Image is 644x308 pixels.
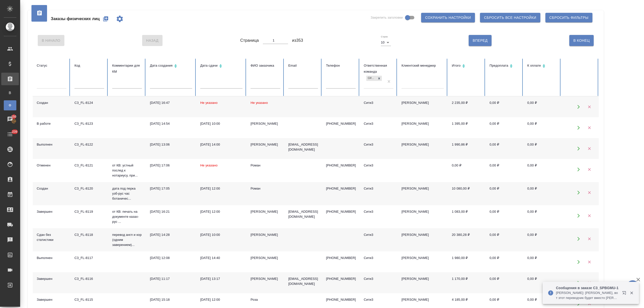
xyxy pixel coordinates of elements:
p: [PHONE_NUMBER] [326,163,356,168]
div: Отменен [37,163,66,168]
button: Сохранить настройки [421,13,475,22]
div: C3_FL-8124 [74,100,104,105]
div: Сити3 [364,163,393,168]
td: [PERSON_NAME] [397,117,448,138]
button: Открыть [573,122,584,133]
div: [PERSON_NAME] [251,232,280,237]
button: 🙏 [626,280,639,293]
div: Клиентский менеджер [401,63,444,69]
div: C3_FL-8117 [74,255,104,260]
button: Удалить [584,234,594,244]
div: Email [288,63,318,69]
span: Сбросить фильтры [549,15,588,21]
td: [PERSON_NAME] [397,251,448,272]
div: [DATE] 10:00 [200,232,243,237]
div: [DATE] 12:00 [200,186,243,191]
span: Страница [240,37,259,43]
td: 0,00 ₽ [486,159,523,182]
div: [DATE] 14:00 [200,142,243,147]
td: 0,00 ₽ [448,159,486,182]
div: [DATE] 12:00 [200,209,243,214]
td: 0,00 ₽ [486,205,523,228]
div: [DATE] 12:08 [150,255,192,260]
div: C3_FL-8120 [74,186,104,191]
div: Телефон [326,63,356,69]
div: Сити3 [364,255,393,260]
div: [DATE] 16:21 [150,209,192,214]
p: дата под перка узб-рус час ботаничес... [112,186,142,201]
span: Не указано [251,101,268,105]
div: ФИО заказчика [251,63,280,69]
button: Удалить [584,164,594,174]
span: Сохранить настройки [425,15,471,21]
span: В Конец [573,37,590,44]
div: [PERSON_NAME] [251,142,280,147]
td: 20 380,28 ₽ [448,228,486,251]
td: [PERSON_NAME] [397,138,448,159]
div: [DATE] 13:17 [200,276,243,281]
div: Сити3 [364,121,393,126]
div: Сити3 [364,142,393,147]
div: Создан [37,186,66,191]
p: [PHONE_NUMBER] [326,121,356,126]
p: [EMAIL_ADDRESS][DOMAIN_NAME] [288,276,318,286]
div: В работе [37,121,66,126]
div: [DATE] 17:05 [150,186,192,191]
div: Роман [251,163,280,168]
span: 239 [9,129,20,134]
button: Удалить [584,278,594,288]
div: [DATE] 14:40 [200,255,243,260]
td: 0,00 ₽ [486,96,523,117]
div: Сити3 [366,76,376,81]
span: 150 [8,114,20,119]
span: Заказы физических лиц [51,16,100,22]
div: C3_FL-8115 [74,297,104,302]
div: Сдан без статистики [37,232,66,242]
p: Сообщения в заказе C3_SPBGMU-1 [556,285,619,290]
span: Сбросить все настройки [484,15,536,21]
td: 0,00 ₽ [486,228,523,251]
span: Закрепить заголовки [371,15,403,20]
div: Сити3 [364,276,393,281]
td: 0,00 ₽ [486,272,523,293]
div: Сортировка [490,63,519,70]
button: Вперед [469,35,492,46]
a: 239 [1,128,19,141]
td: 0,00 ₽ [523,251,561,272]
div: [DATE] 16:47 [150,100,192,105]
button: Удалить [584,210,594,221]
p: [PHONE_NUMBER] [326,297,356,302]
div: Статус [37,63,66,69]
td: 0,00 ₽ [486,117,523,138]
td: 1 395,00 ₽ [448,117,486,138]
div: C3_FL-8119 [74,209,104,214]
td: 1 170,00 ₽ [448,272,486,293]
div: Роза [251,297,280,302]
td: 0,00 ₽ [486,182,523,205]
span: Не указано [200,163,218,167]
div: [DATE] 14:28 [150,232,192,237]
button: Удалить [584,122,594,133]
td: 0,00 ₽ [523,96,561,117]
button: Открыть [573,102,584,112]
div: Завершен [37,209,66,214]
div: C3_FL-8118 [74,232,104,237]
div: C3_FL-8121 [74,163,104,168]
td: [PERSON_NAME] [397,182,448,205]
button: Удалить [584,187,594,198]
p: перевод англ и кор (одним заверением)... [112,232,142,247]
button: Удалить [584,102,594,112]
p: [PHONE_NUMBER] [326,209,356,214]
button: Сбросить все настройки [480,13,540,22]
div: Выполнен [37,255,66,260]
td: 0,00 ₽ [486,138,523,159]
div: Сити3 [364,186,393,191]
td: 1 083,00 ₽ [448,205,486,228]
td: 0,00 ₽ [523,182,561,205]
td: [PERSON_NAME] [397,96,448,117]
div: [PERSON_NAME] [251,255,280,260]
div: Сортировка [527,63,557,70]
button: Открыть [573,234,584,244]
td: 1 980,00 ₽ [448,251,486,272]
p: [PHONE_NUMBER] [326,276,356,281]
